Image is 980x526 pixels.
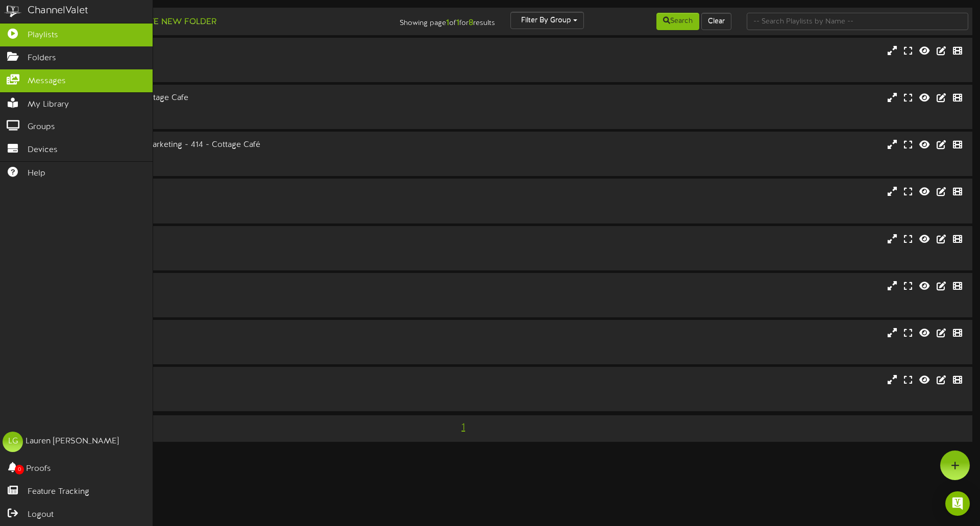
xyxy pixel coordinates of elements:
[26,463,51,475] span: Proofs
[747,13,968,30] input: -- Search Playlists by Name --
[41,386,417,395] div: Landscape ( 16:9 )
[41,186,417,198] div: [GEOGRAPHIC_DATA]
[28,144,58,156] span: Devices
[41,234,417,245] div: USDC 22" Display 1
[28,121,55,133] span: Groups
[41,113,417,121] div: # 4301
[41,339,417,348] div: Landscape ( 16:9 )
[469,18,473,28] strong: 8
[456,18,459,28] strong: 1
[701,13,731,30] button: Clear
[41,160,417,168] div: # 2514
[41,151,417,160] div: Landscape ( 16:9 )
[118,16,219,29] button: Create New Folder
[28,76,66,87] span: Messages
[41,254,417,262] div: # 13470
[41,207,417,215] div: # 10192
[28,509,54,521] span: Logout
[41,348,417,357] div: # 10194
[446,18,449,28] strong: 1
[41,374,417,386] div: USDC 43" Display 2
[41,301,417,310] div: # 13471
[41,245,417,254] div: Landscape ( 16:9 )
[28,99,69,111] span: My Library
[41,57,417,66] div: Ticker ( )
[28,53,56,64] span: Folders
[15,465,24,474] span: 0
[41,66,417,74] div: # 2515
[28,30,58,41] span: Playlists
[28,486,89,498] span: Feature Tracking
[656,13,699,30] button: Search
[28,168,45,180] span: Help
[41,395,417,404] div: # 10193
[510,12,584,29] button: Filter By Group
[41,198,417,207] div: Landscape ( 16:9 )
[3,432,23,452] div: LG
[41,139,417,151] div: American Fork - 1547 - Marketing - 414 - Cottage Café
[41,281,417,292] div: USDC 22" Display 2
[459,422,468,433] span: 1
[41,104,417,113] div: Landscape ( 16:9 )
[41,328,417,339] div: USDC 32" Display
[345,12,503,29] div: Showing page of for results
[41,292,417,300] div: Landscape ( 16:9 )
[945,491,970,516] div: Open Intercom Messenger
[41,92,417,104] div: America Fork - 1547 - Cottage Cafe
[28,4,88,18] div: ChannelValet
[26,436,119,447] div: Lauren [PERSON_NAME]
